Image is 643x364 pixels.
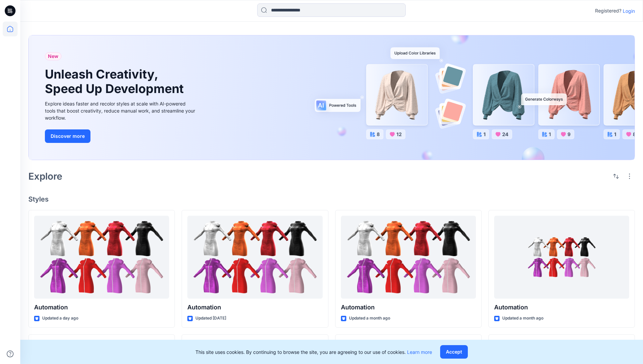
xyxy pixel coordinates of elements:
[28,195,635,203] h4: Styles
[341,303,476,312] p: Automation
[494,216,629,299] a: Automation
[45,100,197,121] div: Explore ideas faster and recolor styles at scale with AI-powered tools that boost creativity, red...
[494,303,629,312] p: Automation
[195,315,226,322] p: Updated [DATE]
[407,349,432,355] a: Learn more
[623,7,635,14] p: Login
[28,171,62,182] h2: Explore
[349,315,390,322] p: Updated a month ago
[502,315,543,322] p: Updated a month ago
[187,216,322,299] a: Automation
[595,7,621,15] p: Registered?
[187,303,322,312] p: Automation
[45,129,90,143] button: Discover more
[440,345,468,359] button: Accept
[45,67,187,96] h1: Unleash Creativity, Speed Up Development
[34,303,169,312] p: Automation
[45,129,197,143] a: Discover more
[42,315,78,322] p: Updated a day ago
[195,348,432,356] p: This site uses cookies. By continuing to browse the site, you are agreeing to our use of cookies.
[34,216,169,299] a: Automation
[48,52,58,60] span: New
[341,216,476,299] a: Automation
